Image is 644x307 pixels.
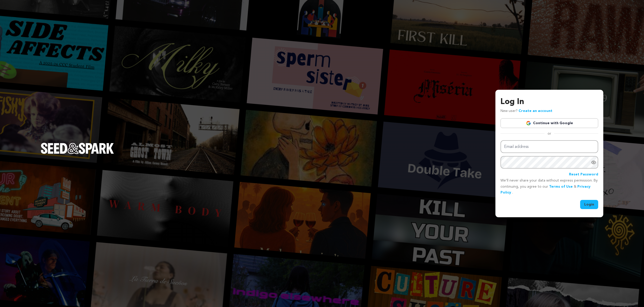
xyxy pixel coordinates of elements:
a: Create an account [519,109,552,113]
p: New user? [500,108,552,114]
a: Reset Password [569,172,598,178]
p: We’ll never share your data without express permission. By continuing, you agree to our & . [500,178,598,196]
a: Seed&Spark Homepage [41,143,114,164]
span: or [545,131,554,136]
a: Terms of Use [549,185,573,188]
img: Google logo [526,121,531,126]
a: Continue with Google [500,118,598,128]
button: Login [580,200,598,209]
img: Seed&Spark Logo [41,143,114,154]
h3: Log In [500,96,598,108]
input: Email address [500,140,598,153]
a: Show password as plain text. Warning: this will display your password on the screen. [591,160,596,165]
